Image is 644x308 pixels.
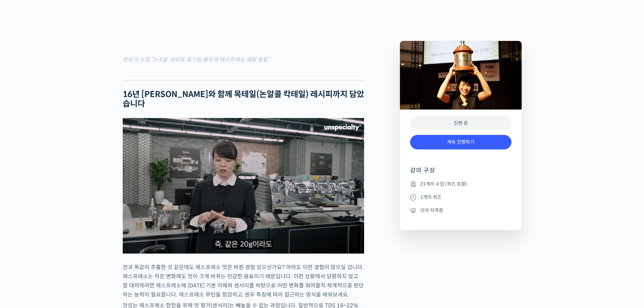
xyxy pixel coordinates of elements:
span: 대화 [62,225,70,230]
span: 설정 [104,224,113,230]
div: 진행 중 [410,116,511,130]
p: 전과 똑같이 추출한 것 같은데도 에스프레소 맛은 바뀐 경험 있으신가요? 아마도 이런 경험이 많으실 겁니다. 에스프레소는 작은 변화에도 맛이 크게 바뀌는 민감한 음료이기 때문입... [123,263,364,299]
h2: 16년 [PERSON_NAME]와 함께 목테일(논알콜 칵테일) 레시피까지 담았습니다 [123,90,364,109]
a: 홈 [2,214,45,231]
li: 1개의 퀴즈 [410,193,511,201]
li: 강의 자격증 [410,206,511,214]
a: 계속 진행하기 [410,135,511,149]
mark: 맛보기 수업 “3-5강. 라이트 로스팅 원두의 에스프레소 세팅 방법” [123,56,270,63]
li: 21개의 수업 (퀴즈 포함) [410,180,511,188]
a: 대화 [45,214,87,231]
a: 설정 [87,214,130,231]
span: 홈 [21,224,25,230]
h4: 강의 구성 [410,166,511,180]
